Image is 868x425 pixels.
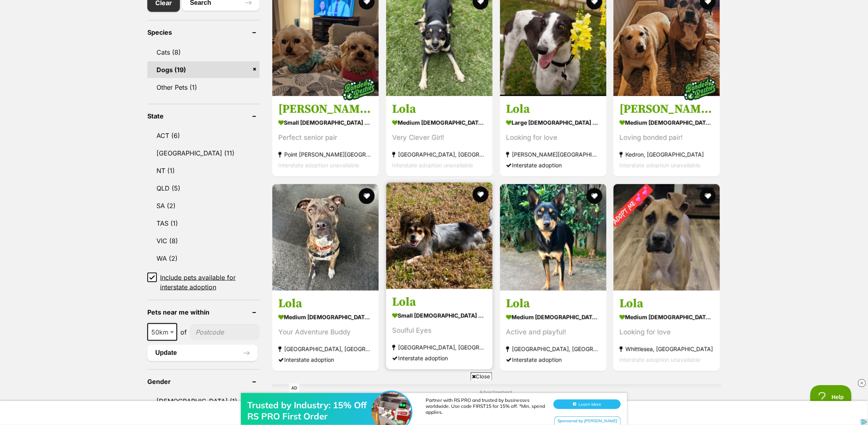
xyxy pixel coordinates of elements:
a: Other Pets (1) [147,79,260,96]
a: Include pets available for interstate adoption [147,273,260,292]
div: Interstate adoption [506,160,600,171]
a: Lola medium [DEMOGRAPHIC_DATA] Dog Very Clever Girl! [GEOGRAPHIC_DATA], [GEOGRAPHIC_DATA] Interst... [386,96,493,177]
span: 50km [148,327,176,338]
div: Soulful Eyes [392,326,487,336]
h3: Lola [506,102,600,117]
img: bonded besties [339,69,379,109]
button: favourite [700,188,716,204]
div: Very Clever Girl! [392,132,487,143]
span: Interstate adoption unavailable [278,162,359,169]
div: Looking for love [620,327,714,338]
span: Include pets available for interstate adoption [160,273,260,292]
h3: Lola [392,295,487,310]
span: Close [471,372,492,380]
a: WA (2) [147,250,260,267]
button: favourite [359,188,375,204]
a: VIC (8) [147,232,260,249]
strong: [GEOGRAPHIC_DATA], [GEOGRAPHIC_DATA] [392,149,487,160]
a: SA (2) [147,197,260,214]
a: QLD (5) [147,180,260,197]
div: Interstate adoption [506,355,600,366]
a: Lola small [DEMOGRAPHIC_DATA] Dog Soulful Eyes [GEOGRAPHIC_DATA], [GEOGRAPHIC_DATA] Interstate ad... [386,289,493,370]
img: iconc.png [55,0,63,6]
img: Trusted by Industry: 15% Off RS PRO First Order [371,15,411,55]
div: Partner with RS PRO and trusted by businesses worldwide. Use code FIRST15 for 15% off. *Min. spen... [426,20,545,38]
button: Learn More [553,22,621,32]
div: Sponsored by [PERSON_NAME] [554,39,621,49]
strong: [GEOGRAPHIC_DATA], [GEOGRAPHIC_DATA] [392,342,487,353]
span: Interstate adoption unavailable [392,162,473,169]
img: Lola - Mastiff Dog [614,184,720,291]
img: close_rtb.svg [858,379,866,387]
div: Interstate adoption [392,353,487,364]
a: Lola large [DEMOGRAPHIC_DATA] Dog Looking for love [PERSON_NAME][GEOGRAPHIC_DATA][PERSON_NAME], [... [500,96,606,177]
div: Looking for love [506,132,600,143]
header: State [147,112,260,120]
strong: medium [DEMOGRAPHIC_DATA] Dog [620,117,714,128]
a: [PERSON_NAME] and [PERSON_NAME] medium [DEMOGRAPHIC_DATA] Dog Loving bonded pair! Kedron, [GEOGRA... [614,96,720,177]
a: Dogs (19) [147,61,260,78]
strong: [GEOGRAPHIC_DATA], [GEOGRAPHIC_DATA] [506,344,600,355]
strong: small [DEMOGRAPHIC_DATA] Dog [392,310,487,322]
strong: Whittlesea, [GEOGRAPHIC_DATA] [620,344,714,355]
img: Lola - Australian Kelpie Dog [500,184,606,291]
div: Interstate adoption [278,355,373,366]
strong: Point [PERSON_NAME][GEOGRAPHIC_DATA] [278,149,373,160]
img: bonded besties [680,69,720,109]
a: ACT (6) [147,127,260,144]
a: [GEOGRAPHIC_DATA] (11) [147,145,260,161]
div: Loving bonded pair! [620,132,714,143]
span: 50km [147,323,177,341]
header: Species [147,29,260,36]
img: consumer-privacy-logo.png [1,1,7,7]
strong: small [DEMOGRAPHIC_DATA] Dog [278,117,373,128]
a: Lola medium [DEMOGRAPHIC_DATA] Dog Looking for love Whittlesea, [GEOGRAPHIC_DATA] Interstate adop... [614,291,720,372]
strong: [PERSON_NAME][GEOGRAPHIC_DATA][PERSON_NAME], [GEOGRAPHIC_DATA] [506,149,600,160]
span: of [180,327,187,337]
header: Pets near me within [147,309,260,316]
a: Cats (8) [147,44,260,61]
h3: [PERSON_NAME] and [PERSON_NAME] [620,102,714,117]
a: TAS (1) [147,215,260,232]
h3: Lola [392,102,487,117]
a: [PERSON_NAME] and [PERSON_NAME] small [DEMOGRAPHIC_DATA] Dog Perfect senior pair Point [PERSON_NA... [272,96,379,177]
strong: [GEOGRAPHIC_DATA], [GEOGRAPHIC_DATA] [278,344,373,355]
span: Interstate adoption unavailable [620,357,700,364]
strong: medium [DEMOGRAPHIC_DATA] Dog [278,312,373,323]
strong: large [DEMOGRAPHIC_DATA] Dog [506,117,600,128]
strong: Kedron, [GEOGRAPHIC_DATA] [620,149,714,160]
div: Your Adventure Buddy [278,327,373,338]
h3: Lola [620,297,714,312]
a: Privacy Notification [56,1,64,7]
a: Lola medium [DEMOGRAPHIC_DATA] Dog Your Adventure Buddy [GEOGRAPHIC_DATA], [GEOGRAPHIC_DATA] Inte... [272,291,379,372]
input: postcode [190,325,260,340]
button: Update [147,345,258,361]
span: Interstate adoption unavailable [620,162,700,169]
a: NT (1) [147,162,260,179]
h3: [PERSON_NAME] and [PERSON_NAME] [278,102,373,117]
h3: Lola [506,297,600,312]
img: Lola - Staffordshire Bull Terrier Dog [272,184,379,291]
a: Lola medium [DEMOGRAPHIC_DATA] Dog Active and playful! [GEOGRAPHIC_DATA], [GEOGRAPHIC_DATA] Inter... [500,291,606,372]
div: Trusted by Industry: 15% Off RS PRO First Order [247,22,375,45]
img: Lola - Chihuahua (Long Coat) Dog [386,183,493,289]
strong: medium [DEMOGRAPHIC_DATA] Dog [620,312,714,323]
button: favourite [586,188,602,204]
button: favourite [473,187,489,203]
strong: medium [DEMOGRAPHIC_DATA] Dog [392,117,487,128]
h3: Lola [278,297,373,312]
strong: medium [DEMOGRAPHIC_DATA] Dog [506,312,600,323]
div: Perfect senior pair [278,132,373,143]
img: consumer-privacy-logo.png [57,1,63,7]
div: Active and playful! [506,327,600,338]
